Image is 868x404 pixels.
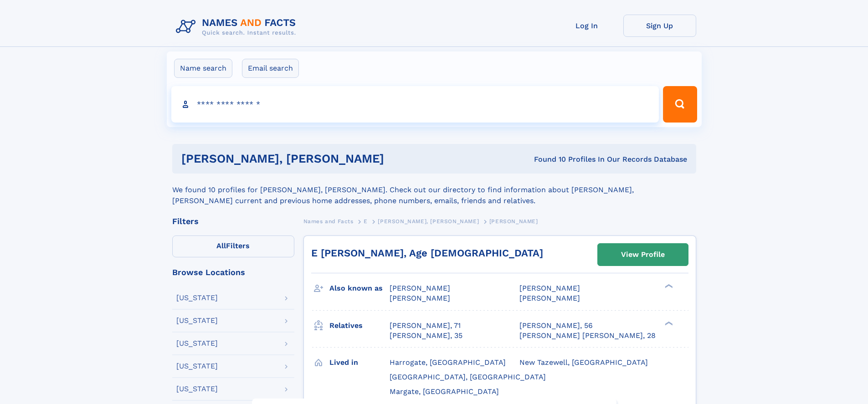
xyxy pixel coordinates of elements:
[663,86,697,123] button: Search Button
[459,154,687,164] div: Found 10 Profiles In Our Records Database
[329,318,390,333] h3: Relatives
[216,241,226,250] span: All
[378,215,479,227] a: [PERSON_NAME], [PERSON_NAME]
[172,174,696,206] div: We found 10 profiles for [PERSON_NAME], [PERSON_NAME]. Check out our directory to find informatio...
[172,235,294,257] label: Filters
[172,15,303,39] img: Logo Names and Facts
[176,317,218,324] div: [US_STATE]
[519,331,656,341] a: [PERSON_NAME] [PERSON_NAME], 28
[550,15,623,37] a: Log In
[489,218,538,225] span: [PERSON_NAME]
[378,218,479,225] span: [PERSON_NAME], [PERSON_NAME]
[390,284,450,292] span: [PERSON_NAME]
[623,15,696,37] a: Sign Up
[174,59,232,78] label: Name search
[390,358,506,367] span: Harrogate, [GEOGRAPHIC_DATA]
[329,355,390,370] h3: Lived in
[176,385,218,393] div: [US_STATE]
[390,331,462,341] a: [PERSON_NAME], 35
[181,153,459,164] h1: [PERSON_NAME], [PERSON_NAME]
[364,215,368,227] a: E
[172,217,294,225] div: Filters
[311,247,543,259] a: E [PERSON_NAME], Age [DEMOGRAPHIC_DATA]
[364,218,368,225] span: E
[176,294,218,302] div: [US_STATE]
[519,294,580,302] span: [PERSON_NAME]
[519,358,648,367] span: New Tazewell, [GEOGRAPHIC_DATA]
[598,244,688,266] a: View Profile
[390,387,499,396] span: Margate, [GEOGRAPHIC_DATA]
[390,321,461,331] a: [PERSON_NAME], 71
[663,320,673,326] div: ❯
[390,294,450,302] span: [PERSON_NAME]
[303,215,354,227] a: Names and Facts
[390,373,546,381] span: [GEOGRAPHIC_DATA], [GEOGRAPHIC_DATA]
[176,340,218,347] div: [US_STATE]
[172,268,294,276] div: Browse Locations
[242,59,299,78] label: Email search
[519,284,580,292] span: [PERSON_NAME]
[171,86,659,123] input: search input
[621,244,665,265] div: View Profile
[176,363,218,370] div: [US_STATE]
[663,283,673,289] div: ❯
[519,321,593,331] a: [PERSON_NAME], 56
[329,281,390,296] h3: Also known as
